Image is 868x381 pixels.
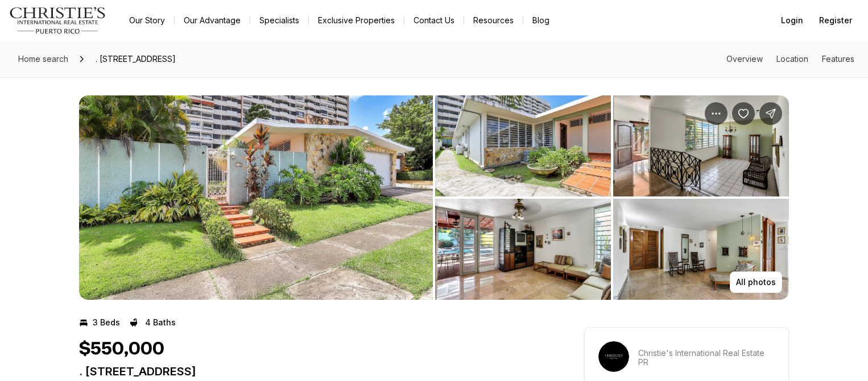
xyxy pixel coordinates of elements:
[79,95,433,300] button: View image gallery
[613,199,789,300] button: View image gallery
[776,54,808,64] a: Skip to: Location
[638,349,775,367] p: Christie's International Real Estate PR
[819,16,852,25] span: Register
[14,50,73,68] a: Home search
[93,318,120,327] p: 3 Beds
[175,12,250,28] a: Our Advantage
[404,12,464,28] button: Contact Us
[9,7,106,34] img: logo
[79,95,789,300] div: Listing Photos
[726,54,763,64] a: Skip to: Overview
[759,102,782,125] button: Share Property: . GENOVA ST #G-10
[309,12,404,28] a: Exclusive Properties
[435,95,611,196] button: View image gallery
[730,271,782,293] button: All photos
[464,12,523,28] a: Resources
[613,95,789,196] button: View image gallery
[781,16,803,25] span: Login
[79,338,164,360] h1: $550,000
[250,12,308,28] a: Specialists
[774,9,810,32] button: Login
[812,9,859,32] button: Register
[120,12,174,28] a: Our Story
[705,102,728,125] button: Property options
[435,199,611,300] button: View image gallery
[145,318,176,327] p: 4 Baths
[435,95,789,300] li: 2 of 4
[822,54,854,64] a: Skip to: Features
[129,313,176,332] button: 4 Baths
[736,278,776,287] p: All photos
[18,54,68,64] span: Home search
[79,95,433,300] li: 1 of 4
[732,102,755,125] button: Save Property: . GENOVA ST #G-10
[523,12,559,28] a: Blog
[726,55,854,64] nav: Page section menu
[79,365,543,378] p: . [STREET_ADDRESS]
[91,50,180,68] span: . [STREET_ADDRESS]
